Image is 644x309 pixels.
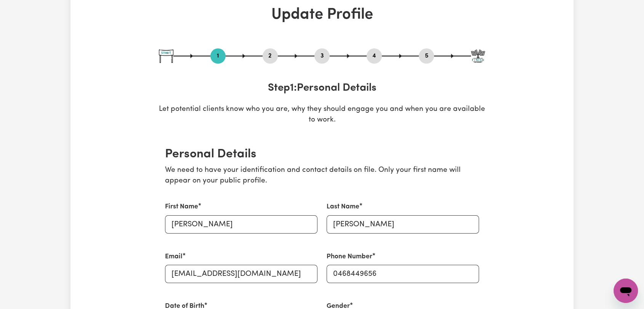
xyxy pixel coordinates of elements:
label: Phone Number [327,252,372,262]
p: We need to have your identification and contact details on file. Only your first name will appear... [165,165,479,187]
label: Last Name [327,202,359,212]
p: Let potential clients know who you are, why they should engage you and when you are available to ... [159,104,485,126]
button: Go to step 5 [419,51,434,61]
h1: Update Profile [159,6,485,24]
button: Go to step 2 [263,51,278,61]
h2: Personal Details [165,147,479,162]
button: Go to step 1 [210,51,226,61]
h3: Step 1 : Personal Details [159,82,485,95]
button: Go to step 4 [367,51,382,61]
label: Email [165,252,183,262]
label: First Name [165,202,198,212]
iframe: Button to launch messaging window [614,279,638,303]
button: Go to step 3 [314,51,330,61]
